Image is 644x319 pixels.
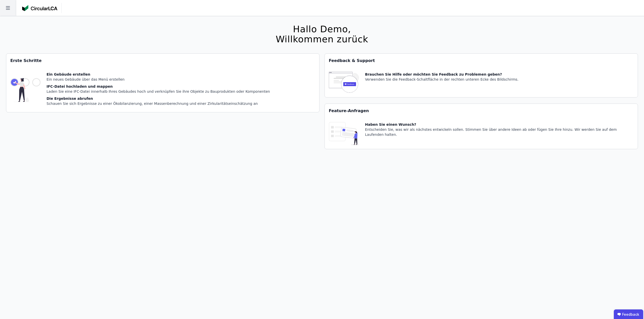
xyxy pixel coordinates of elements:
[10,72,41,108] img: getting_started_tile-DrF_GRSv.svg
[329,72,359,93] img: feedback-icon-HCTs5lye.svg
[365,77,518,82] div: Verwenden Sie die Feedback-Schaltfläche in der rechten unteren Ecke des Bildschirms.
[47,96,270,101] div: Die Ergebnisse abrufen
[325,54,638,68] div: Feedback & Support
[365,127,634,137] div: Entscheiden Sie, was wir als nächstes entwickeln sollen. Stimmen Sie über andere Ideen ab oder fü...
[325,104,638,118] div: Feature-Anfragen
[329,122,359,145] img: feature_request_tile-UiXE1qGU.svg
[47,101,270,106] div: Schauen Sie sich Ergebnisse zu einer Ökobilanzierung, einer Massenberechnung und einer Zirkularit...
[365,122,634,127] div: Haben Sie einen Wunsch?
[6,54,319,68] div: Erste Schritte
[276,24,368,34] div: Hallo Demo,
[47,77,270,82] div: Ein neues Gebäude über das Menü erstellen
[365,72,518,77] div: Brauchen Sie Hilfe oder möchten Sie Feedback zu Problemen geben?
[47,72,270,77] div: Ein Gebäude erstellen
[47,84,270,89] div: IFC-Datei hochladen und mappen
[47,89,270,94] div: Laden Sie eine IFC-Datei innerhalb Ihres Gebäudes hoch und verknüpfen Sie ihre Objekte zu Bauprod...
[22,5,57,11] img: Concular
[276,34,368,44] div: Willkommen zurück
